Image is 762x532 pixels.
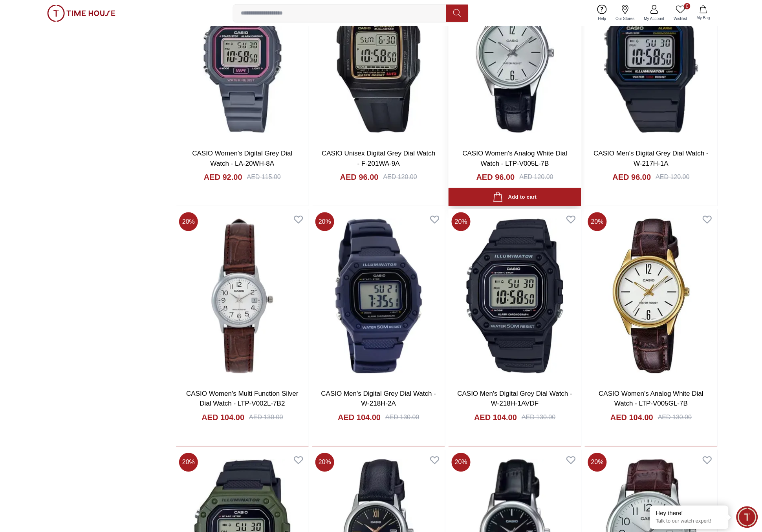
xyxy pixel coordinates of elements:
button: My Bag [692,4,715,22]
h4: AED 104.00 [610,412,653,423]
span: 20 % [588,212,607,231]
a: CASIO Men's Digital Grey Dial Watch - W-217H-1A [594,150,709,167]
div: AED 120.00 [520,172,553,182]
span: 20 % [452,453,471,472]
span: 0 [684,3,691,9]
img: ... [47,5,115,22]
a: CASIO Women's Digital Grey Dial Watch - LA-20WH-8A [192,150,292,167]
a: CASIO Women's Analog White Dial Watch - LTP-V005L-7B [463,150,568,167]
span: 20 % [315,212,334,231]
img: CASIO Men's Digital Grey Dial Watch - W-218H-1AVDF [449,209,581,383]
span: 20 % [315,453,334,472]
div: AED 130.00 [658,413,692,422]
span: Wishlist [671,16,691,22]
h4: AED 96.00 [340,172,379,183]
span: My Account [641,16,668,22]
h4: AED 104.00 [201,412,244,423]
div: AED 130.00 [522,413,555,422]
a: Our Stores [611,3,639,23]
p: Talk to our watch expert! [656,518,723,525]
a: 0Wishlist [669,3,692,23]
a: CASIO Men's Digital Grey Dial Watch - W-218H-2A [321,390,436,408]
div: Hey there! [656,510,723,517]
div: AED 120.00 [383,172,417,182]
span: 20 % [179,453,198,472]
a: CASIO Men's Digital Grey Dial Watch - W-218H-1AVDF [458,390,573,408]
a: CASIO Women's Multi Function Silver Dial Watch - LTP-V002L-7B2 [186,390,298,408]
h4: AED 104.00 [474,412,517,423]
span: 20 % [588,453,607,472]
div: AED 130.00 [385,413,419,422]
img: CASIO Women's Analog White Dial Watch - LTP-V005GL-7B [585,209,718,383]
div: Add to cart [493,192,537,203]
span: Help [595,16,610,22]
button: Add to cart [449,188,581,207]
div: AED 120.00 [656,172,690,182]
div: AED 130.00 [249,413,283,422]
span: 20 % [179,212,198,231]
div: AED 115.00 [247,172,281,182]
img: CASIO Men's Digital Grey Dial Watch - W-218H-2A [312,209,445,383]
a: CASIO Women's Analog White Dial Watch - LTP-V005GL-7B [599,390,704,408]
h4: AED 92.00 [204,172,242,183]
a: CASIO Unisex Digital Grey Dial Watch - F-201WA-9A [322,150,435,167]
h4: AED 104.00 [338,412,381,423]
h4: AED 96.00 [613,172,651,183]
span: Our Stores [613,16,638,22]
img: CASIO Women's Multi Function Silver Dial Watch - LTP-V002L-7B2 [176,209,309,383]
span: 20 % [452,212,471,231]
span: My Bag [694,15,713,21]
a: Help [593,3,611,23]
h4: AED 96.00 [476,172,515,183]
div: Chat Widget [736,506,758,528]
